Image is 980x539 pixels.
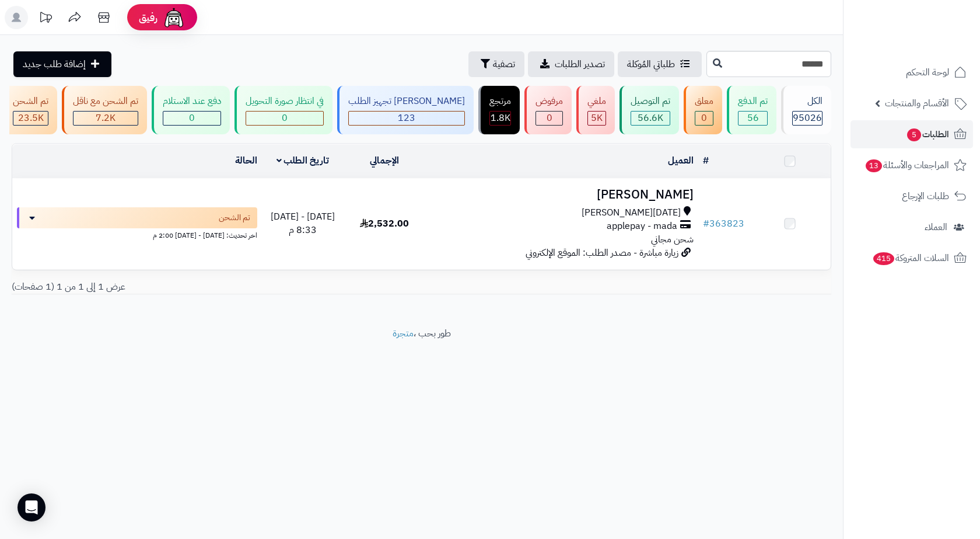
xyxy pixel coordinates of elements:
span: 23.5K [18,111,44,125]
a: تحديثات المنصة [31,6,60,32]
a: متجرة [393,326,414,340]
a: في انتظار صورة التحويل 0 [232,86,335,134]
div: اخر تحديث: [DATE] - [DATE] 2:00 م [17,228,257,241]
a: تاريخ الطلب [276,154,330,168]
a: طلبات الإرجاع [850,182,973,210]
a: العميل [668,154,694,168]
div: تم الشحن مع ناقل [73,95,138,108]
div: تم التوصيل [631,95,670,108]
span: 0 [701,111,707,125]
div: مرفوض [535,95,563,108]
a: تم الشحن مع ناقل 7.2K [60,86,149,134]
span: طلباتي المُوكلة [627,57,675,71]
span: 5 [907,128,921,141]
span: 1.8K [491,111,510,125]
div: 56 [738,112,767,125]
span: [DATE] - [DATE] 8:33 م [271,210,335,237]
div: 4975 [588,112,605,125]
div: Open Intercom Messenger [17,493,45,521]
a: الحالة [235,154,257,168]
div: تم الدفع [738,95,768,108]
a: الطلبات5 [850,120,973,148]
span: الأقسام والمنتجات [885,95,949,112]
div: 23482 [13,112,48,125]
a: معلق 0 [681,86,724,134]
span: المراجعات والأسئلة [864,157,949,173]
span: 415 [873,252,894,265]
span: # [703,217,709,231]
span: 0 [547,111,552,125]
div: تم الشحن [13,95,48,108]
span: تم الشحن [219,212,250,224]
span: 7.2K [96,111,116,125]
span: 13 [866,159,882,172]
div: 0 [695,112,713,125]
div: 1811 [490,112,510,125]
span: شحن مجاني [651,232,694,246]
a: دفع عند الاستلام 0 [149,86,232,134]
div: 123 [349,112,464,125]
div: 56624 [631,112,670,125]
span: طلبات الإرجاع [902,188,949,204]
span: تصدير الطلبات [555,57,605,71]
div: [PERSON_NAME] تجهيز الطلب [348,95,465,108]
a: السلات المتروكة415 [850,244,973,272]
div: في انتظار صورة التحويل [246,95,324,108]
a: مرفوض 0 [522,86,574,134]
a: تصدير الطلبات [528,51,614,77]
div: الكل [792,95,822,108]
div: 0 [536,112,562,125]
a: إضافة طلب جديد [13,51,111,77]
a: [PERSON_NAME] تجهيز الطلب 123 [335,86,476,134]
div: مرتجع [489,95,511,108]
button: تصفية [468,51,524,77]
a: الإجمالي [370,154,399,168]
span: 0 [189,111,195,125]
span: 123 [398,111,415,125]
span: applepay - mada [607,220,677,233]
div: 0 [246,112,323,125]
div: دفع عند الاستلام [163,95,221,108]
span: 5K [591,111,603,125]
h3: [PERSON_NAME] [430,188,694,201]
span: تصفية [493,57,515,71]
span: زيارة مباشرة - مصدر الطلب: الموقع الإلكتروني [526,246,678,260]
div: عرض 1 إلى 1 من 1 (1 صفحات) [3,280,422,294]
a: لوحة التحكم [850,58,973,86]
span: 95026 [793,111,822,125]
span: رفيق [139,11,157,25]
a: مرتجع 1.8K [476,86,522,134]
a: ملغي 5K [574,86,617,134]
span: لوحة التحكم [906,64,949,81]
span: 56.6K [638,111,663,125]
span: 2,532.00 [360,217,409,231]
a: تم الدفع 56 [724,86,779,134]
span: إضافة طلب جديد [23,57,86,71]
div: ملغي [587,95,606,108]
img: ai-face.png [162,6,185,29]
span: 0 [282,111,288,125]
span: السلات المتروكة [872,250,949,266]
span: العملاء [925,219,947,235]
a: تم التوصيل 56.6K [617,86,681,134]
a: المراجعات والأسئلة13 [850,151,973,179]
div: 7223 [73,112,138,125]
a: الكل95026 [779,86,834,134]
a: طلباتي المُوكلة [618,51,702,77]
a: # [703,154,709,168]
a: العملاء [850,213,973,241]
div: معلق [695,95,713,108]
span: [DATE][PERSON_NAME] [582,206,681,220]
span: الطلبات [906,126,949,142]
a: #363823 [703,217,744,231]
div: 0 [163,112,220,125]
span: 56 [747,111,759,125]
